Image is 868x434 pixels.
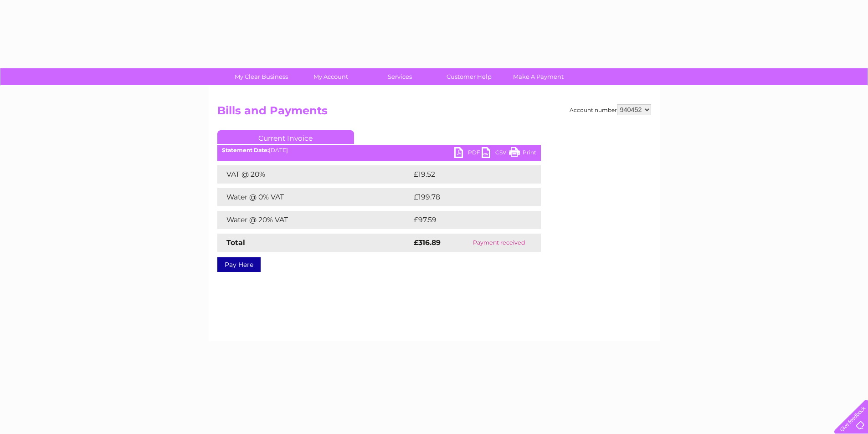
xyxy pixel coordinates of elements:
[217,211,411,229] td: Water @ 20% VAT
[501,68,576,85] a: Make A Payment
[454,147,482,160] a: PDF
[362,68,437,85] a: Services
[217,165,411,184] td: VAT @ 20%
[411,211,522,229] td: £97.59
[217,130,354,144] a: Current Invoice
[457,234,540,252] td: Payment received
[293,68,368,85] a: My Account
[414,238,441,247] strong: £316.89
[217,104,651,122] h2: Bills and Payments
[482,147,509,160] a: CSV
[570,104,651,115] div: Account number
[224,68,299,85] a: My Clear Business
[431,68,507,85] a: Customer Help
[217,147,541,153] div: [DATE]
[509,147,536,160] a: Print
[411,165,522,184] td: £19.52
[411,188,524,206] td: £199.78
[226,238,245,247] strong: Total
[217,188,411,206] td: Water @ 0% VAT
[222,147,269,153] b: Statement Date:
[217,257,261,272] a: Pay Here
